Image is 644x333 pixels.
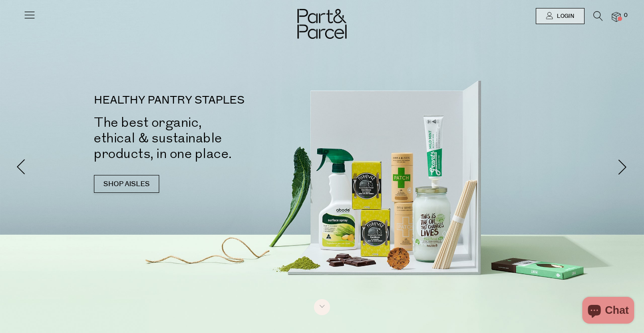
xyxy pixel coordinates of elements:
[622,12,630,20] span: 0
[580,297,637,326] inbox-online-store-chat: Shopify online store chat
[94,95,335,106] p: HEALTHY PANTRY STAPLES
[536,8,585,24] a: Login
[555,12,574,20] span: Login
[297,9,347,39] img: Part&Parcel
[612,12,621,21] a: 0
[94,115,335,162] h2: The best organic, ethical & sustainable products, in one place.
[94,175,159,193] a: SHOP AISLES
